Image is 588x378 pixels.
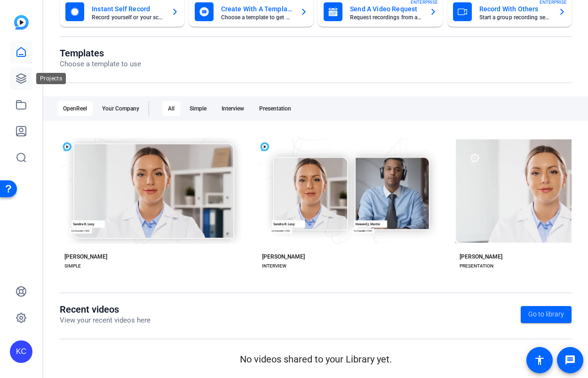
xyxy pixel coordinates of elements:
[36,73,66,84] div: Projects
[92,15,164,20] mat-card-subtitle: Record yourself or your screen
[60,315,151,326] p: View your recent videos here
[262,253,305,260] div: [PERSON_NAME]
[534,354,545,366] mat-icon: accessibility
[460,262,493,270] div: PRESENTATION
[60,47,141,59] h1: Templates
[221,3,293,15] mat-card-title: Create With A Template
[64,253,107,260] div: [PERSON_NAME]
[10,340,32,363] div: KC
[460,253,502,260] div: [PERSON_NAME]
[254,101,297,116] div: Presentation
[64,262,81,270] div: SIMPLE
[350,15,422,20] mat-card-subtitle: Request recordings from anyone, anywhere
[57,101,93,116] div: OpenReel
[14,15,29,30] img: blue-gradient.svg
[162,101,180,116] div: All
[184,101,212,116] div: Simple
[521,306,572,323] a: Go to library
[60,304,151,315] h1: Recent videos
[262,262,286,270] div: INTERVIEW
[96,101,145,116] div: Your Company
[92,3,164,15] mat-card-title: Instant Self Record
[479,3,551,15] mat-card-title: Record With Others
[60,59,141,70] p: Choose a template to use
[528,309,564,319] span: Go to library
[216,101,250,116] div: Interview
[350,3,422,15] mat-card-title: Send A Video Request
[564,354,576,366] mat-icon: message
[479,15,551,20] mat-card-subtitle: Start a group recording session
[60,352,572,366] p: No videos shared to your Library yet.
[221,15,293,20] mat-card-subtitle: Choose a template to get started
